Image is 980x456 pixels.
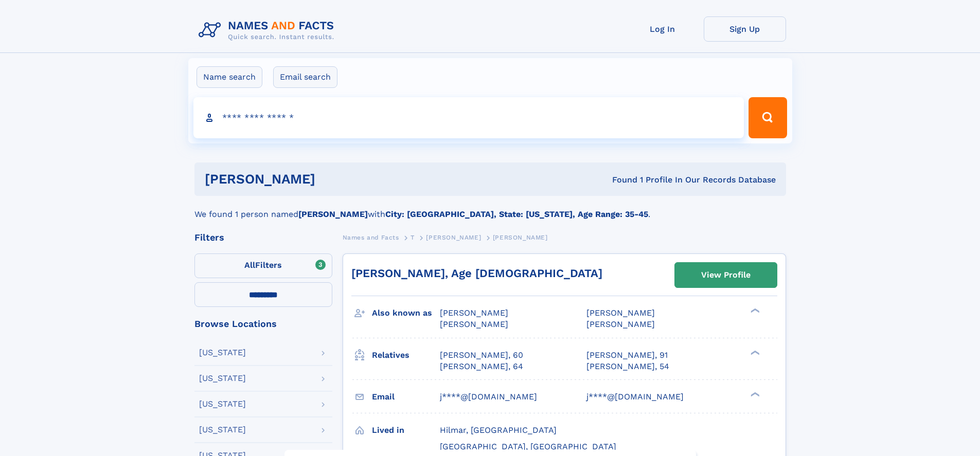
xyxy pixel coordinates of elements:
[493,234,548,241] span: [PERSON_NAME]
[193,97,744,138] input: search input
[440,425,557,435] span: Hilmar, [GEOGRAPHIC_DATA]
[440,308,508,318] span: [PERSON_NAME]
[194,16,343,44] img: Logo Names and Facts
[194,233,332,242] div: Filters
[372,346,440,364] h3: Relatives
[586,319,655,329] span: [PERSON_NAME]
[194,319,332,329] div: Browse Locations
[298,209,368,219] b: [PERSON_NAME]
[244,260,255,270] span: All
[385,209,648,219] b: City: [GEOGRAPHIC_DATA], State: [US_STATE], Age Range: 35-45
[372,422,440,439] h3: Lived in
[748,349,760,356] div: ❯
[197,66,262,88] label: Name search
[411,231,415,244] a: T
[749,97,787,138] button: Search Button
[351,267,602,280] a: [PERSON_NAME], Age [DEMOGRAPHIC_DATA]
[273,66,337,88] label: Email search
[426,231,481,244] a: [PERSON_NAME]
[440,319,508,329] span: [PERSON_NAME]
[199,400,246,408] div: [US_STATE]
[372,304,440,322] h3: Also known as
[194,196,786,221] div: We found 1 person named with .
[194,253,332,278] label: Filters
[748,307,760,314] div: ❯
[675,263,777,287] a: View Profile
[440,442,616,451] span: [GEOGRAPHIC_DATA], [GEOGRAPHIC_DATA]
[701,263,751,287] div: View Profile
[372,388,440,406] h3: Email
[586,361,669,372] a: [PERSON_NAME], 54
[440,361,523,372] a: [PERSON_NAME], 64
[586,308,655,318] span: [PERSON_NAME]
[343,231,399,244] a: Names and Facts
[199,349,246,357] div: [US_STATE]
[199,426,246,434] div: [US_STATE]
[205,173,464,186] h1: [PERSON_NAME]
[621,16,704,42] a: Log In
[440,350,523,361] a: [PERSON_NAME], 60
[411,234,415,241] span: T
[586,350,668,361] a: [PERSON_NAME], 91
[199,374,246,382] div: [US_STATE]
[704,16,786,42] a: Sign Up
[748,391,760,397] div: ❯
[426,234,481,241] span: [PERSON_NAME]
[464,174,776,186] div: Found 1 Profile In Our Records Database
